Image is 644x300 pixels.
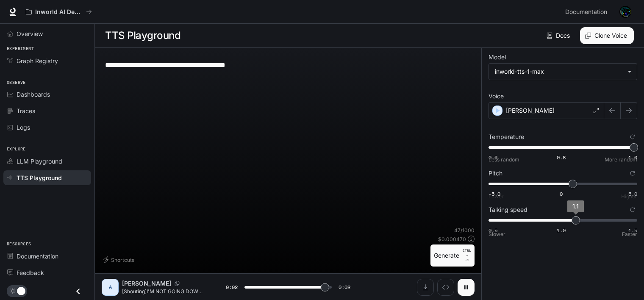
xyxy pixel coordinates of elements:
a: Dashboards [3,87,91,102]
a: Documentation [562,3,613,20]
span: 5.0 [628,190,637,197]
a: Traces [3,103,91,118]
p: Voice [489,93,504,99]
button: Download audio [417,279,434,296]
span: 1.5 [628,227,637,234]
a: Documentation [3,249,91,264]
div: A [103,281,117,294]
p: Lower [489,194,504,199]
span: Logs [17,123,30,132]
p: Inworld AI Demos [35,8,83,16]
p: Less random [489,157,519,162]
span: 0.6 [489,154,497,161]
span: Documentation [17,252,58,261]
p: Pitch [489,170,502,176]
span: Dashboards [17,90,50,99]
p: Slower [489,232,505,237]
span: -5.0 [489,190,500,197]
p: Higher [621,194,637,199]
span: TTS Playground [17,173,62,182]
p: Temperature [489,134,524,140]
p: $ 0.000470 [438,236,466,243]
a: Docs [545,27,573,44]
a: Overview [3,26,91,41]
a: Feedback [3,265,91,280]
p: Model [489,54,506,60]
span: 1.1 [572,203,579,210]
a: Logs [3,120,91,135]
button: User avatar [617,3,634,20]
p: [PERSON_NAME] [506,106,555,115]
a: TTS Playground [3,170,91,185]
span: LLM Playground [17,157,62,166]
button: Copy Voice ID [171,281,183,286]
button: Reset to default [628,132,637,142]
span: 0:02 [226,283,238,292]
span: Graph Registry [17,56,58,65]
button: Inspect [437,279,454,296]
span: Documentation [565,7,607,17]
span: 0:02 [339,283,350,292]
p: More random [605,157,637,162]
span: Overview [17,29,43,38]
button: GenerateCTRL +⏎ [430,244,475,267]
button: Reset to default [628,169,637,178]
p: ⏎ [463,248,471,263]
button: Close drawer [69,283,88,300]
span: Feedback [17,268,44,277]
span: 0.8 [557,154,566,161]
p: 47 / 1000 [454,227,475,234]
span: Traces [17,106,35,115]
button: Shortcuts [102,253,138,267]
button: Clone Voice [580,27,634,44]
a: Graph Registry [3,53,91,68]
p: [PERSON_NAME] [122,279,171,288]
div: inworld-tts-1-max [495,67,623,76]
p: Faster [622,232,637,237]
span: 0.5 [489,227,497,234]
button: Reset to default [628,205,637,214]
span: Dark mode toggle [17,286,25,295]
p: Talking speed [489,207,527,213]
p: CTRL + [463,248,471,258]
span: 1.0 [557,227,566,234]
button: All workspaces [22,3,96,20]
h1: TTS Playground [105,27,180,44]
span: 0 [560,190,563,197]
a: LLM Playground [3,154,91,169]
p: [Shouting]I'M NOT GOING DOWN WITHOUT A FIGHT!!! [122,288,205,295]
div: inworld-tts-1-max [489,64,637,80]
img: User avatar [619,6,631,18]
